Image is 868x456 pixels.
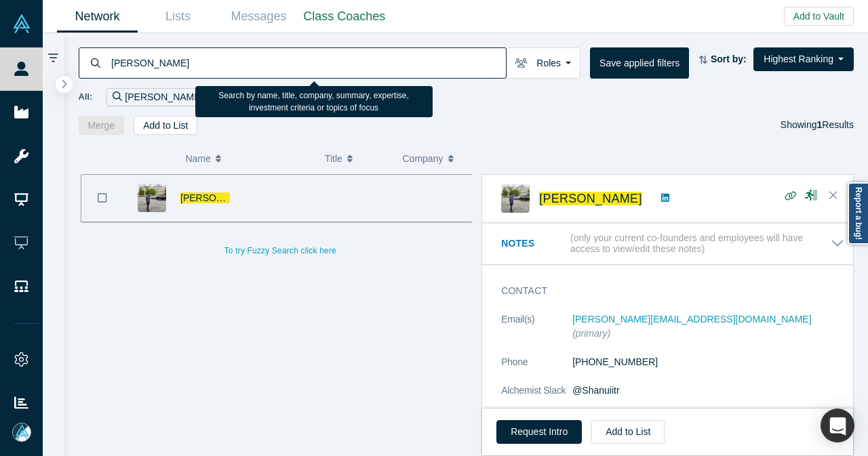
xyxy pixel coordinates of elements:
[138,1,218,33] a: Lists
[572,314,811,325] a: [PERSON_NAME][EMAIL_ADDRESS][DOMAIN_NAME]
[218,1,299,33] a: Messages
[185,144,210,173] span: Name
[570,232,831,255] p: (only your current co-founders and employees will have access to view/edit these notes)
[403,144,443,173] span: Company
[81,175,123,222] button: Bookmark
[823,185,844,207] button: Close
[12,14,31,33] img: Alchemist Vault Logo
[12,423,31,442] img: Mia Scott's Account
[817,119,854,130] span: Results
[501,312,572,355] dt: Email(s)
[781,116,854,135] div: Showing
[299,1,390,33] a: Class Coaches
[591,420,665,444] button: Add to List
[180,192,258,203] a: [PERSON_NAME]
[134,116,197,135] button: Add to List
[506,47,580,79] button: Roles
[325,144,389,173] button: Title
[753,47,854,71] button: Highest Ranking
[138,184,166,212] img: Sayantan Biswas's Profile Image
[79,116,125,135] button: Merge
[203,89,213,105] button: Remove Filter
[501,236,568,251] h3: Notes
[79,90,93,104] span: All:
[325,144,342,173] span: Title
[572,328,610,339] span: (primary)
[817,119,823,130] strong: 1
[496,420,582,444] button: Request Intro
[403,144,467,173] button: Company
[185,144,311,173] button: Name
[57,1,138,33] a: Network
[572,356,658,367] a: [PHONE_NUMBER]
[501,355,572,384] dt: Phone
[106,88,219,106] div: [PERSON_NAME]
[110,47,506,79] input: Search by name, title, company, summary, expertise, investment criteria or topics of focus
[501,232,844,255] button: Notes (only your current co-founders and employees will have access to view/edit these notes)
[539,192,642,205] a: [PERSON_NAME]
[215,242,346,260] button: To try Fuzzy Search click here
[711,54,747,64] strong: Sort by:
[572,384,844,398] dd: @Shanuiitr
[501,184,530,213] img: Sayantan Biswas's Profile Image
[848,182,868,245] a: Report a bug!
[784,7,854,26] button: Add to Vault
[590,47,689,79] button: Save applied filters
[501,284,825,298] h3: Contact
[501,384,572,412] dt: Alchemist Slack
